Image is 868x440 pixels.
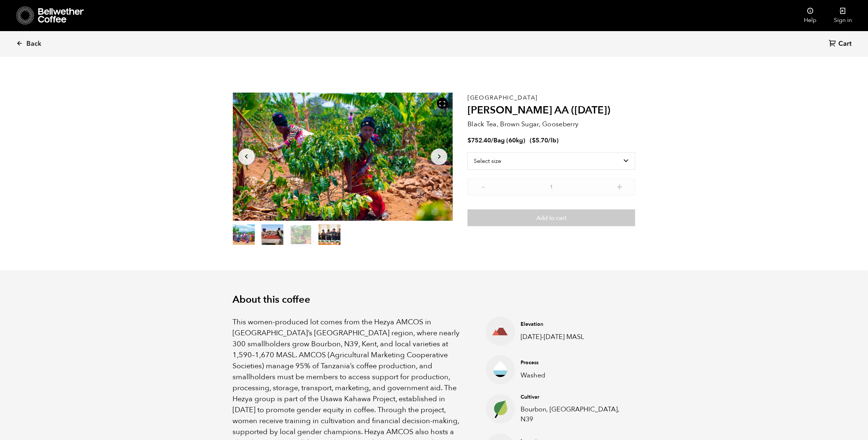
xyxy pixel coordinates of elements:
[467,136,471,145] span: $
[521,359,624,366] h4: Process
[467,119,635,129] p: Black Tea, Brown Sugar, Gooseberry
[491,136,493,145] span: /
[467,104,635,117] h2: [PERSON_NAME] AA ([DATE])
[26,40,41,48] span: Back
[521,370,624,380] p: Washed
[233,294,636,306] h2: About this coffee
[493,136,525,145] span: Bag (60kg)
[478,182,488,190] button: -
[530,136,559,145] span: ( )
[838,40,852,48] span: Cart
[829,39,853,49] a: Cart
[615,182,624,190] button: +
[521,404,624,424] p: Bourbon, [GEOGRAPHIC_DATA], N39
[548,136,556,145] span: /lb
[467,209,635,226] button: Add to cart
[532,136,548,145] bdi: 5.70
[521,332,624,342] p: [DATE]-[DATE] MASL
[467,136,491,145] bdi: 752.40
[521,394,624,401] h4: Cultivar
[521,321,624,328] h4: Elevation
[532,136,536,145] span: $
